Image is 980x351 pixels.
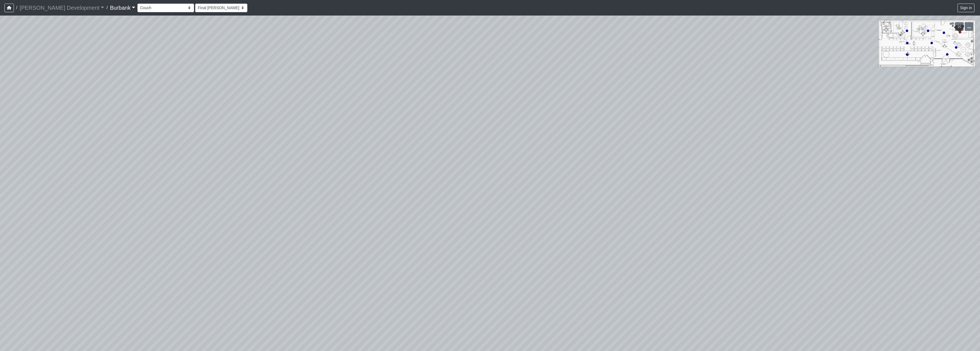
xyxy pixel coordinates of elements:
[14,2,19,13] span: /
[104,2,110,13] span: /
[19,2,104,13] a: [PERSON_NAME] Development
[4,340,37,351] iframe: Ybug feedback widget
[958,4,974,12] button: Sign in
[110,2,135,13] a: Burbank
